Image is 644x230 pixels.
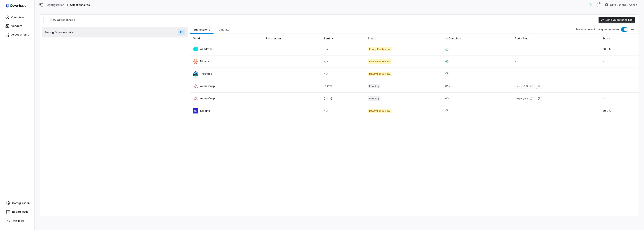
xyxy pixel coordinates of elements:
a: Overview [1,13,34,21]
td: - [599,68,639,80]
button: Send Questionnaires [599,17,635,23]
button: More actions [629,26,636,33]
td: 30.8% [599,105,639,117]
label: Use as inherent risk questionnaire [575,28,619,31]
div: Respondent [266,34,317,43]
span: Tiering Questionnaire [44,30,74,34]
td: - [511,43,599,55]
td: - [511,105,599,117]
span: Submissions [192,27,212,32]
div: Vendor [193,34,259,43]
a: Assessments [1,31,34,39]
td: 30.8% [599,43,639,55]
button: New Questionnaire [44,17,83,23]
div: Portal Slug [515,34,595,43]
button: Okta Sandbox Admin avatarOkta Sandbox Admin [602,2,640,8]
a: Tiering QuestionnaireIRQ [42,27,188,37]
span: IRQ [178,29,185,35]
a: Configuration [2,199,33,207]
td: - [599,92,639,105]
button: Report Issue [2,208,33,216]
td: - [599,55,639,68]
div: Sent [324,34,361,43]
div: Score [602,34,635,43]
div: % Complete [445,34,508,43]
a: HqECyajP [515,96,534,101]
span: Okta Sandbox Admin [610,3,637,7]
img: Okta Sandbox Admin avatar [605,3,608,7]
span: Questionnaires [70,3,90,7]
button: Minimize [2,217,33,225]
td: - [511,55,599,68]
a: Vendors [1,22,34,30]
td: - [511,68,599,80]
span: Template [215,27,231,32]
div: Status [368,34,438,43]
img: logo-D7KZi-bG.svg [6,3,26,8]
td: - [599,80,639,92]
a: vpvwb32k [515,84,534,89]
a: Configuration [47,3,65,7]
